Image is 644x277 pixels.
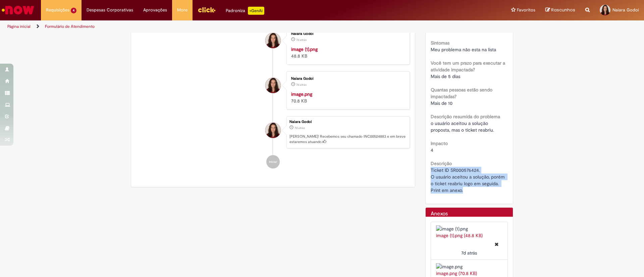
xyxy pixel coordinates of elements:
span: 7d atrás [296,38,307,42]
b: Descrição [431,160,452,166]
span: Meu problema não esta na lista [431,47,496,53]
a: Rascunhos [545,7,575,13]
a: Página inicial [7,24,31,29]
p: [PERSON_NAME]! Recebemos seu chamado INC00524883 e em breve estaremos atuando. [289,134,406,144]
a: image.png (70.8 KB) [436,270,477,276]
div: Naiara Godoi [289,120,406,124]
a: Formulário de Atendimento [45,24,95,29]
li: Naiara Godoi [136,116,410,148]
span: 4 [431,147,433,153]
div: Naiara Godoi [265,78,281,93]
time: 23/09/2025 13:58:44 [296,83,307,87]
span: Requisições [46,7,69,13]
div: 48.8 KB [291,46,403,59]
div: Naiara Godoi [265,33,281,48]
a: image.png [291,91,312,97]
div: Naiara Godoi [291,32,403,36]
span: 7d atrás [294,126,305,130]
div: 70.8 KB [291,91,403,104]
time: 23/09/2025 13:58:44 [296,38,307,42]
b: Você tem um prazo para executar a atividade impactada? [431,60,505,73]
span: Naiara Godoi [612,7,639,13]
a: image (1).png (48.8 KB) [436,232,483,238]
b: Sintomas [431,40,449,46]
div: Naiara Godoi [291,77,403,81]
img: ServiceNow [1,3,35,17]
span: Mais de 5 dias [431,73,460,79]
time: 23/09/2025 13:58:44 [461,250,477,256]
img: image (1).png [436,225,503,232]
span: Aprovações [143,7,167,13]
span: 4 [71,8,76,13]
div: Padroniza [226,7,264,15]
img: image.png [436,263,503,270]
h2: Anexos [431,211,448,217]
button: Excluir image (1).png [491,239,502,250]
ul: Trilhas de página [5,20,424,33]
time: 23/09/2025 13:58:48 [294,126,305,130]
span: Favoritos [517,7,535,13]
span: 7d atrás [461,250,477,256]
b: Descrição resumida do problema [431,114,500,120]
a: image (1).png [291,46,318,52]
div: Naiara Godoi [265,123,281,138]
span: Despesas Corporativas [87,7,133,13]
span: Rascunhos [551,7,575,13]
b: Impacto [431,140,448,146]
span: Ticket ID SR000576424. O usuário aceitou a solução, porém o ticket reabriu logo em seguida. Print... [431,167,506,193]
span: Mais de 10 [431,100,452,106]
p: +GenAi [248,7,264,15]
span: o usuário aceitou a solução proposta, mas o ticket reabriu. [431,120,494,133]
img: click_logo_yellow_360x200.png [198,5,216,15]
span: 7d atrás [296,83,307,87]
span: More [177,7,187,13]
b: Quantas pessoas estão sendo impactadas? [431,87,492,99]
